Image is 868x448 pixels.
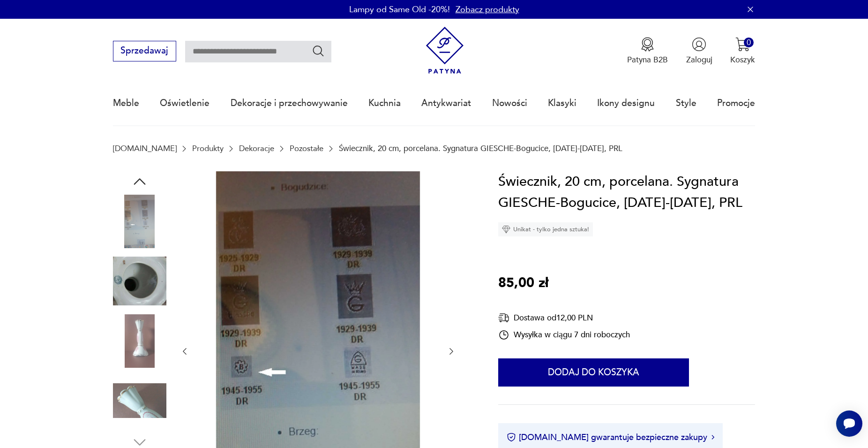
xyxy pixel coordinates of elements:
p: Świecznik, 20 cm, porcelana. Sygnatura GIESCHE-Bogucice, [DATE]-[DATE], PRL [339,144,622,153]
a: Style [676,82,696,125]
a: Promocje [717,82,755,125]
a: Nowości [492,82,527,125]
p: Patyna B2B [627,54,668,65]
button: Sprzedawaj [113,41,176,61]
a: Kuchnia [368,82,401,125]
div: Wysyłka w ciągu 7 dni roboczych [498,329,630,341]
button: Szukaj [312,44,325,58]
p: Koszyk [730,54,755,65]
a: Meble [113,82,139,125]
a: Ikona medaluPatyna B2B [627,37,668,65]
p: 85,00 zł [498,273,548,294]
a: Oświetlenie [160,82,210,125]
p: Lampy od Same Old -20%! [349,4,450,15]
button: [DOMAIN_NAME] gwarantuje bezpieczne zakupy [507,432,714,443]
a: Pozostałe [290,144,323,153]
a: Zobacz produkty [456,4,519,15]
button: 0Koszyk [730,37,755,65]
a: Ikony designu [597,82,655,125]
a: Antykwariat [421,82,471,125]
button: Zaloguj [686,37,712,65]
p: Zaloguj [686,54,712,65]
img: Zdjęcie produktu Świecznik, 20 cm, porcelana. Sygnatura GIESCHE-Bogucice, 1945-1955, PRL [113,195,166,248]
a: Dekoracje i przechowywanie [231,82,348,125]
img: Ikona certyfikatu [507,433,516,442]
img: Ikona dostawy [498,312,509,324]
img: Ikonka użytkownika [692,37,706,52]
div: Dostawa od 12,00 PLN [498,312,630,324]
div: Unikat - tylko jedna sztuka! [498,222,593,236]
a: [DOMAIN_NAME] [113,144,177,153]
h1: Świecznik, 20 cm, porcelana. Sygnatura GIESCHE-Bogucice, [DATE]-[DATE], PRL [498,171,755,214]
a: Sprzedawaj [113,48,176,55]
button: Dodaj do koszyka [498,358,689,387]
a: Produkty [192,144,224,153]
iframe: Smartsupp widget button [836,410,862,437]
a: Dekoracje [239,144,274,153]
img: Ikona medalu [640,37,655,52]
a: Klasyki [548,82,576,125]
img: Zdjęcie produktu Świecznik, 20 cm, porcelana. Sygnatura GIESCHE-Bogucice, 1945-1955, PRL [113,374,166,427]
img: Ikona koszyka [735,37,750,52]
img: Zdjęcie produktu Świecznik, 20 cm, porcelana. Sygnatura GIESCHE-Bogucice, 1945-1955, PRL [113,254,166,308]
div: 0 [744,38,754,47]
img: Patyna - sklep z meblami i dekoracjami vintage [421,27,469,74]
img: Ikona diamentu [502,225,510,234]
button: Patyna B2B [627,37,668,65]
img: Ikona strzałki w prawo [711,435,714,440]
img: Zdjęcie produktu Świecznik, 20 cm, porcelana. Sygnatura GIESCHE-Bogucice, 1945-1955, PRL [113,314,166,368]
